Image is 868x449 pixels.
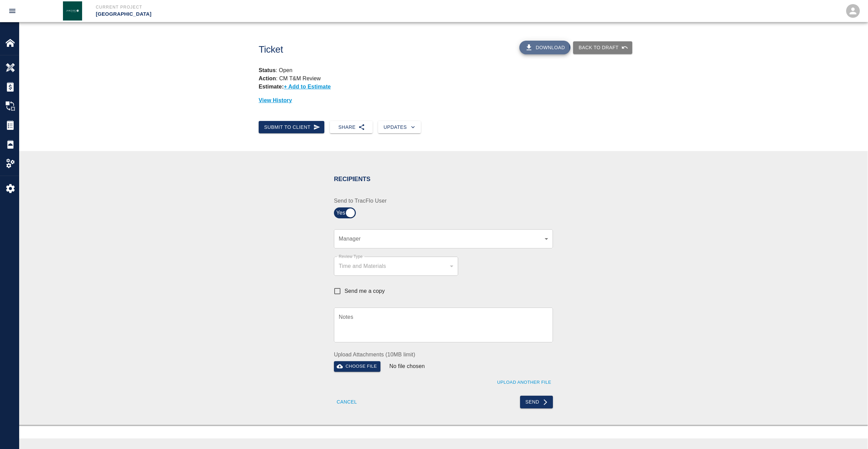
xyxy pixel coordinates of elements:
[330,121,373,134] button: Share
[520,396,553,408] button: Send
[259,66,628,74] p: : Open
[96,10,471,18] p: [GEOGRAPHIC_DATA]
[389,362,425,370] p: No file chosen
[334,176,553,183] h2: Recipients
[259,84,284,90] strong: Estimate:
[345,287,385,295] span: Send me a copy
[334,351,553,358] label: Upload Attachments (10MB limit)
[259,67,276,73] strong: Status
[284,84,331,90] p: + Add to Estimate
[334,396,360,408] button: Cancel
[339,254,363,259] label: Review Type
[339,262,453,270] div: Time and Materials
[96,4,471,10] p: Current Project
[334,361,380,372] button: Choose file
[573,41,632,54] button: Back to Draft
[4,3,21,19] button: open drawer
[259,76,276,81] strong: Action
[519,41,571,54] button: Download
[378,121,421,134] button: Updates
[259,76,321,81] p: : CM T&M Review
[259,96,628,105] p: View History
[334,197,439,205] label: Send to TracFlo User
[63,1,82,21] img: Janeiro Inc
[495,377,553,388] button: Upload Another File
[834,416,868,449] iframe: Chat Widget
[259,121,324,134] button: Submit to Client
[259,44,472,55] h1: Ticket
